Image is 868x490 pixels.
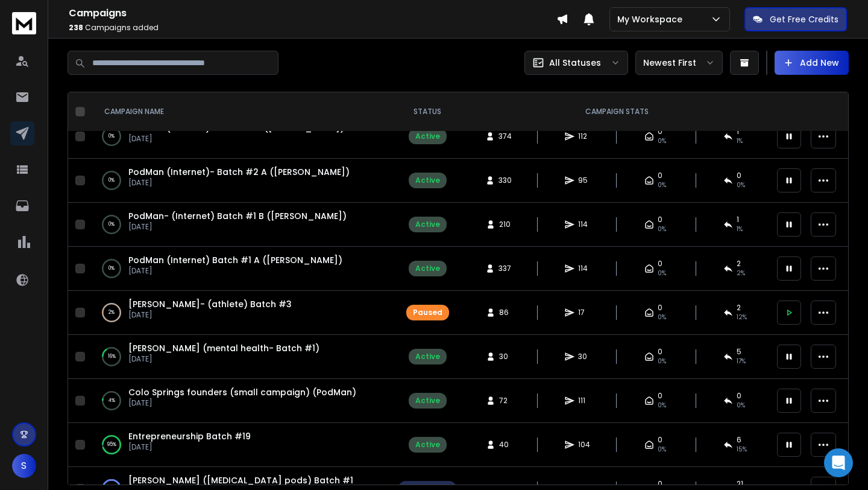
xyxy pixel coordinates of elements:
p: [DATE] [128,134,344,144]
div: Active [415,132,440,141]
span: 2 [737,303,741,313]
span: 337 [498,264,511,273]
span: 0 [658,127,662,136]
button: Add New [775,51,849,75]
th: CAMPAIGN STATS [464,92,770,132]
span: 0% [658,180,666,190]
div: Active [415,352,440,361]
div: Active [415,396,440,406]
span: 1 [737,215,739,224]
span: 1 % [737,136,743,146]
div: Paused [413,308,442,317]
span: 0% [658,401,666,410]
a: [PERSON_NAME]- (athlete) Batch #3 [128,298,292,310]
th: STATUS [391,92,464,132]
a: PodMan (Internet) Batch #1 A ([PERSON_NAME]) [128,254,342,266]
span: 12 % [737,313,747,322]
span: 114 [578,264,590,273]
span: 0 [658,259,662,269]
div: Active [415,176,440,185]
span: 0 [658,215,662,224]
p: [DATE] [128,354,319,364]
span: 21 [737,479,743,489]
td: 2%[PERSON_NAME]- (athlete) Batch #3[DATE] [90,291,391,335]
span: 114 [578,220,590,229]
span: 210 [499,220,511,229]
span: 15 % [737,445,747,454]
p: [DATE] [128,178,350,188]
a: Entrepreneurship Batch #19 [128,430,251,442]
p: [DATE] [128,266,342,276]
td: 95%Entrepreneurship Batch #19[DATE] [90,423,391,467]
td: 0%PodMan (Internet)- Batch #2 A ([PERSON_NAME])[DATE] [90,159,391,203]
span: 0 [658,171,662,180]
div: Active [415,220,440,229]
span: 374 [498,132,512,141]
span: 104 [578,440,590,450]
button: S [12,454,36,478]
p: 95 % [107,439,116,451]
span: 40 [499,440,511,450]
p: [DATE] [128,310,292,320]
h1: Campaigns [69,6,556,21]
p: 0 % [108,130,115,142]
span: 86 [499,308,511,317]
span: 0 [737,171,741,180]
p: 0 % [108,218,115,231]
td: 16%[PERSON_NAME] (mental health- Batch #1)[DATE] [90,335,391,379]
button: Get Free Credits [744,7,847,31]
td: 4%Colo Springs founders (small campaign) (PodMan)[DATE] [90,379,391,423]
span: 0% [658,136,666,146]
span: 0 [658,391,662,401]
p: Get Free Credits [770,13,838,25]
a: [PERSON_NAME] (mental health- Batch #1) [128,342,319,354]
span: 0 [658,435,662,445]
span: 72 [499,396,511,406]
a: Colo Springs founders (small campaign) (PodMan) [128,386,356,398]
span: 95 [578,176,590,185]
p: All Statuses [549,57,601,69]
span: 0 % [737,180,745,190]
div: Open Intercom Messenger [824,448,853,477]
div: Active [415,440,440,450]
span: 0 % [737,401,745,410]
span: 0 [737,391,741,401]
img: logo [12,12,36,34]
th: CAMPAIGN NAME [90,92,391,132]
p: My Workspace [617,13,687,25]
p: [DATE] [128,222,347,232]
span: 1 [737,127,739,136]
span: 0% [658,224,666,234]
p: 4 % [108,395,115,407]
span: 112 [578,132,590,141]
span: 5 [737,347,741,357]
span: 238 [69,22,83,33]
p: [DATE] [128,398,356,408]
span: 111 [578,396,590,406]
span: 17 [578,308,590,317]
div: Active [415,264,440,273]
span: 30 [499,352,511,361]
p: 0 % [108,262,115,275]
span: 0% [658,269,666,278]
span: 0 [658,303,662,313]
span: 2 % [737,269,745,278]
span: 0% [658,445,666,454]
p: 16 % [108,351,116,363]
a: PodMan (Internet)- Batch #2 A ([PERSON_NAME]) [128,166,350,178]
td: 0%PodMan (Internet) Batch #1 A ([PERSON_NAME])[DATE] [90,247,391,291]
p: 2 % [108,307,115,319]
a: PodMan- (Internet) Batch #1 B ([PERSON_NAME]) [128,210,347,222]
a: [PERSON_NAME] ([MEDICAL_DATA] pods) Batch #1 [128,474,353,486]
span: 30 [578,352,590,361]
span: 0% [658,313,666,322]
